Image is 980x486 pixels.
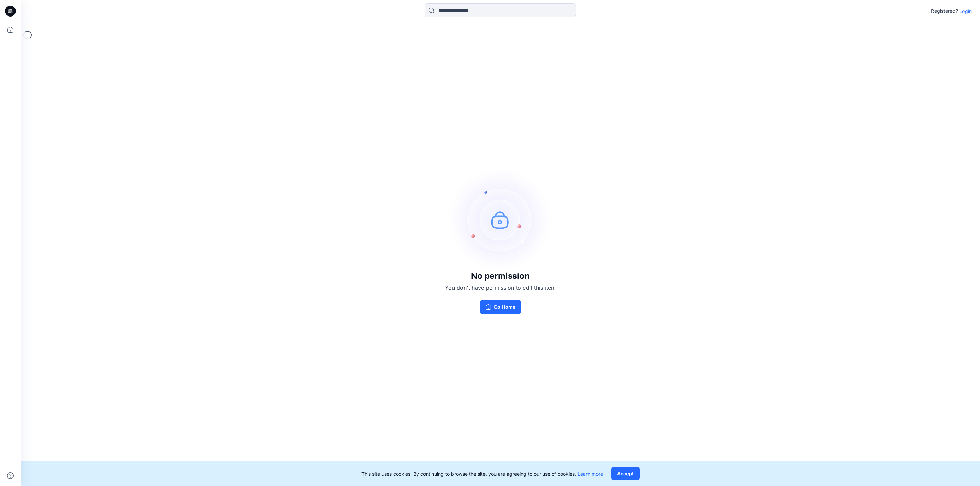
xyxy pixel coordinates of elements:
button: Accept [611,467,640,480]
h3: No permission [445,271,556,281]
p: This site uses cookies. By continuing to browse the site, you are agreeing to our use of cookies. [361,470,603,477]
a: Learn more [578,471,603,477]
p: You don't have permission to edit this item [445,284,556,292]
p: Registered? [931,7,958,15]
img: no-perm.svg [449,168,552,271]
p: Login [959,8,972,15]
button: Go Home [480,300,521,314]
